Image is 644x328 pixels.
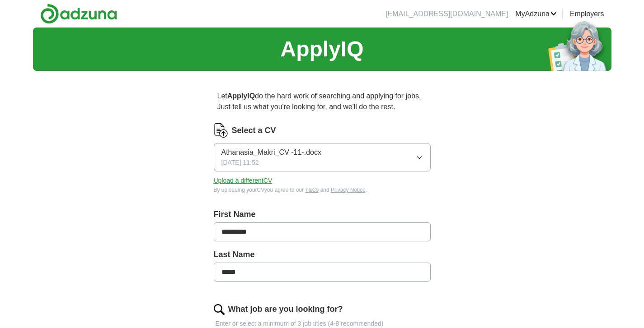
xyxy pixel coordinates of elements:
img: search.png [214,304,225,315]
div: By uploading your CV you agree to our and . [214,186,431,194]
a: Employers [570,9,604,19]
label: Last Name [214,249,431,261]
label: What job are you looking for? [228,303,343,315]
label: Select a CV [232,125,276,137]
p: Let do the hard work of searching and applying for jobs. Just tell us what you're looking for, an... [214,87,431,116]
a: Privacy Notice [331,187,366,193]
a: T&Cs [305,187,319,193]
button: Athanasia_Makri_CV -11-.docx[DATE] 11:52 [214,143,431,171]
a: MyAdzuna [515,9,557,19]
label: First Name [214,208,431,221]
button: Upload a differentCV [214,176,273,185]
img: CV Icon [214,123,228,138]
img: Adzuna logo [40,4,117,24]
li: [EMAIL_ADDRESS][DOMAIN_NAME] [385,9,508,19]
span: Athanasia_Makri_CV -11-.docx [221,147,321,158]
h1: ApplyIQ [280,33,363,65]
span: [DATE] 11:52 [221,158,259,167]
strong: ApplyIQ [227,92,255,100]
